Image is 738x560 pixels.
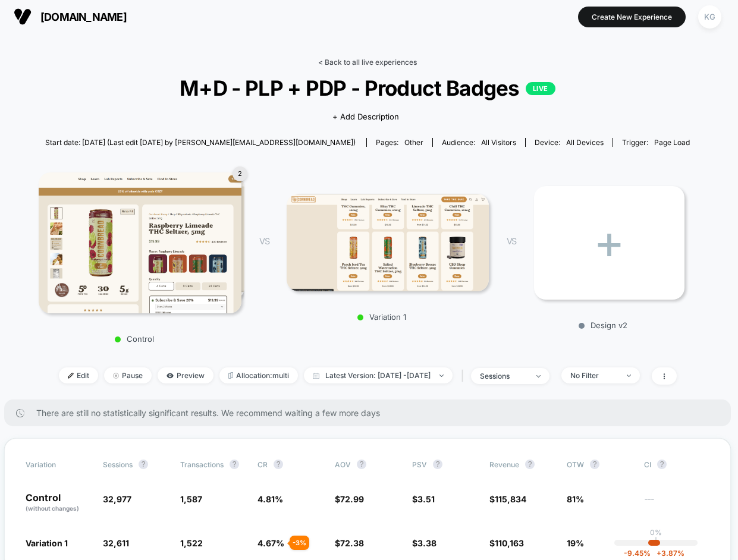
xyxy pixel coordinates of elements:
[340,494,364,504] span: 72.99
[578,7,686,27] button: Create New Experience
[624,549,651,558] span: -9.45 %
[139,460,148,469] button: ?
[230,460,239,469] button: ?
[219,367,298,383] span: Allocation: multi
[257,494,283,504] span: 4.81 %
[257,538,284,548] span: 4.67 %
[590,460,599,469] button: ?
[644,496,709,513] span: ---
[526,82,555,95] p: LIVE
[257,460,268,469] span: CR
[318,58,417,67] a: < Back to all live experiences
[104,367,152,383] span: Pause
[14,8,32,26] img: Visually logo
[655,537,657,546] p: |
[335,494,364,504] span: $
[417,494,435,504] span: 3.51
[654,138,690,147] span: Page Load
[566,138,604,147] span: all devices
[40,11,127,23] span: [DOMAIN_NAME]
[567,494,584,504] span: 81%
[340,538,364,548] span: 72.38
[281,312,482,322] p: Variation 1
[439,375,444,377] img: end
[103,494,131,504] span: 32,977
[313,373,319,379] img: calendar
[304,367,453,383] span: Latest Version: [DATE] - [DATE]
[233,166,247,181] div: 2
[180,494,202,504] span: 1,587
[627,375,631,377] img: end
[26,460,91,469] span: Variation
[113,373,119,379] img: end
[287,194,488,291] img: Variation 1 main
[458,367,471,385] span: |
[180,538,203,548] span: 1,522
[274,460,283,469] button: ?
[489,538,524,548] span: $
[480,372,527,380] div: sessions
[59,367,98,383] span: Edit
[36,408,707,418] span: There are still no statistically significant results. We recommend waiting a few more days
[698,5,721,29] div: KG
[39,172,241,314] img: Control main
[72,75,664,100] span: M+D - PLP + PDP - Product Badges
[489,494,526,504] span: $
[412,538,436,548] span: $
[657,460,667,469] button: ?
[495,538,524,548] span: 110,163
[412,494,435,504] span: $
[536,375,541,377] img: end
[26,493,91,513] p: Control
[158,367,213,383] span: Preview
[442,138,516,147] div: Audience:
[228,372,233,379] img: rebalance
[525,138,613,147] span: Device:
[10,7,130,26] button: [DOMAIN_NAME]
[404,138,423,147] span: other
[650,528,662,537] p: 0%
[495,494,526,504] span: 115,834
[695,5,725,29] button: KG
[45,138,356,147] span: Start date: [DATE] (Last edit [DATE] by [PERSON_NAME][EMAIL_ADDRESS][DOMAIN_NAME])
[622,138,690,147] div: Trigger:
[33,334,235,344] p: Control
[290,536,309,550] div: - 3 %
[259,236,269,246] span: VS
[489,460,519,469] span: Revenue
[103,538,129,548] span: 32,611
[507,236,516,246] span: VS
[433,460,442,469] button: ?
[68,373,74,379] img: edit
[412,460,427,469] span: PSV
[567,460,632,469] span: OTW
[180,460,224,469] span: Transactions
[657,549,661,558] span: +
[335,460,351,469] span: AOV
[570,371,618,380] div: No Filter
[567,538,584,548] span: 19%
[528,320,679,330] p: Design v2
[357,460,366,469] button: ?
[103,460,133,469] span: Sessions
[644,460,709,469] span: CI
[332,111,399,123] span: + Add Description
[481,138,516,147] span: All Visitors
[651,549,684,558] span: 3.87 %
[376,138,423,147] div: Pages:
[417,538,436,548] span: 3.38
[534,186,684,300] div: +
[335,538,364,548] span: $
[525,460,535,469] button: ?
